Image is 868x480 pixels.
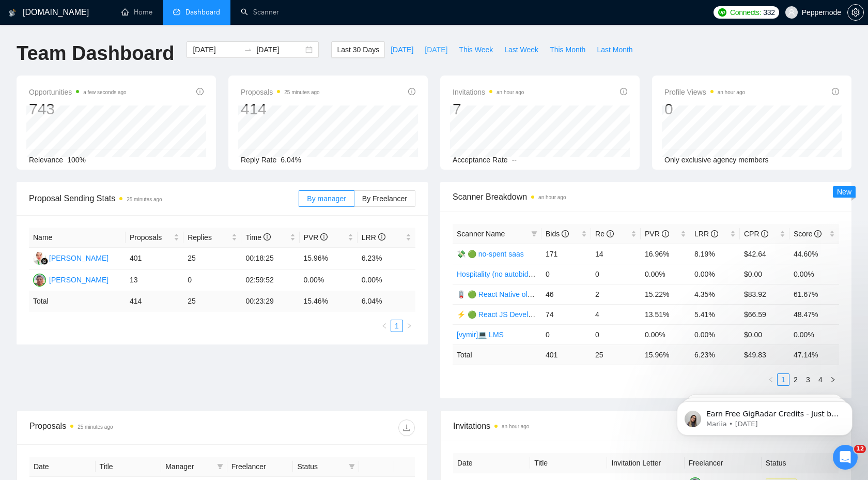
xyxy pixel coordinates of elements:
td: 14 [591,244,641,264]
span: Relevance [29,156,63,164]
div: [PERSON_NAME] [49,274,109,286]
span: filter [215,459,225,474]
span: info-circle [408,88,415,95]
time: an hour ago [538,194,566,200]
a: [vymir]💻 LMS [457,331,504,339]
td: 25 [591,344,641,365]
button: Last Week [499,41,544,58]
td: 0.00% [641,264,690,284]
a: 2 [790,374,801,385]
td: 48.47% [789,304,839,324]
span: info-circle [711,230,718,237]
span: -- [512,156,517,164]
span: 6.04% [281,156,301,164]
td: 2 [591,284,641,304]
th: Title [530,453,607,473]
li: Previous Page [378,320,391,332]
li: Previous Page [765,373,777,386]
li: Next Page [827,373,839,386]
td: 6.04 % [358,291,415,311]
td: 0 [591,324,641,344]
span: Last Week [504,44,538,55]
td: 25 [183,248,241,269]
td: 25 [183,291,241,311]
button: left [765,373,777,386]
span: to [244,46,252,54]
span: Proposal Sending Stats [29,192,299,205]
a: Hospitality (no autobidder) [457,270,541,278]
button: Last 30 Days [331,41,385,58]
span: info-circle [320,233,328,241]
td: 00:18:25 [241,248,299,269]
a: VT[PERSON_NAME] [33,253,109,262]
td: 47.14 % [789,344,839,365]
td: 414 [126,291,183,311]
span: filter [349,463,355,470]
span: LRR [362,233,385,242]
div: 0 [664,99,745,119]
td: 401 [126,248,183,269]
span: right [406,323,412,329]
span: Last 30 Days [337,44,379,55]
td: 0.00% [789,264,839,284]
td: 15.46 % [300,291,358,311]
span: Proposals [241,86,320,98]
span: By manager [307,194,346,203]
span: info-circle [662,230,669,237]
td: 0.00% [690,264,740,284]
td: 02:59:52 [241,269,299,291]
a: 🪫 🟢 React Native old tweaked 05.05 індус копі [457,290,614,298]
img: upwork-logo.png [718,8,726,17]
span: user [788,9,795,16]
td: 74 [541,304,591,324]
span: Dashboard [185,8,220,17]
td: 00:23:29 [241,291,299,311]
li: 4 [814,373,827,386]
input: End date [256,44,303,55]
img: logo [9,5,16,21]
span: info-circle [832,88,839,95]
td: 0.00% [789,324,839,344]
td: $66.59 [740,304,789,324]
td: 0.00% [641,324,690,344]
td: 15.96 % [641,344,690,365]
td: 0 [541,264,591,284]
td: $ 49.83 [740,344,789,365]
span: info-circle [378,233,385,241]
button: right [827,373,839,386]
span: 332 [763,7,774,18]
iframe: Intercom notifications message [661,380,868,452]
span: Bids [546,230,569,238]
td: 4.35% [690,284,740,304]
span: Re [595,230,614,238]
span: LRR [694,230,718,238]
th: Freelancer [685,453,762,473]
span: Only exclusive agency members [664,156,769,164]
span: info-circle [196,88,204,95]
td: 13 [126,269,183,291]
span: Scanner Breakdown [453,190,839,203]
span: Invitations [453,419,839,432]
span: setting [848,8,863,17]
span: PVR [304,233,328,242]
a: IF[PERSON_NAME] [33,275,109,283]
time: an hour ago [502,424,529,429]
iframe: Intercom live chat [833,445,858,470]
td: 61.67% [789,284,839,304]
a: searchScanner [241,8,279,17]
span: Proposals [130,232,172,243]
th: Title [96,457,162,477]
button: right [403,320,415,332]
td: 44.60% [789,244,839,264]
img: gigradar-bm.png [41,258,48,265]
span: By Freelancer [362,194,407,203]
td: 15.22% [641,284,690,304]
td: 0 [183,269,241,291]
span: Status [297,461,345,472]
li: 1 [777,373,789,386]
span: Acceptance Rate [453,156,508,164]
td: Total [453,344,541,365]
